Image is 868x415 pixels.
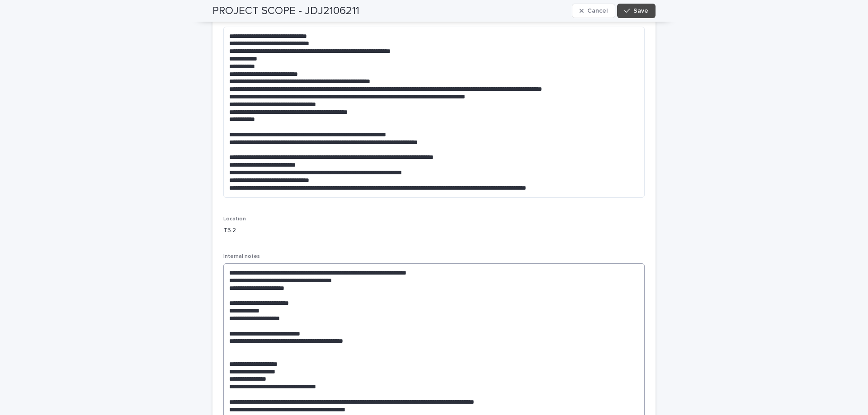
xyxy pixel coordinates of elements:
button: Cancel [572,4,615,18]
span: Internal notes [223,254,260,259]
p: T5.2 [223,226,357,235]
span: Cancel [587,8,608,14]
span: Location [223,216,246,222]
h2: PROJECT SCOPE - JDJ2106211 [212,5,359,18]
button: Save [617,4,656,18]
span: Save [633,8,648,14]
